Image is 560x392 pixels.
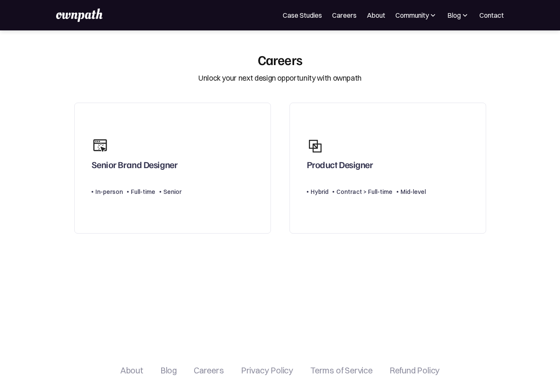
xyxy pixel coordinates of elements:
[311,187,328,197] div: Hybrid
[367,10,385,20] a: About
[332,10,357,20] a: Careers
[390,365,440,376] a: Refund Policy
[479,10,504,20] a: Contact
[160,365,177,376] a: Blog
[395,10,437,20] div: Community
[289,103,486,234] a: Product DesignerHybridContract > Full-timeMid-level
[336,187,392,197] div: Contract > Full-time
[241,365,293,376] a: Privacy Policy
[258,52,303,68] div: Careers
[131,187,155,197] div: Full-time
[283,10,322,20] a: Case Studies
[447,10,461,20] div: Blog
[120,365,143,376] a: About
[92,159,178,174] div: Senior Brand Designer
[310,365,373,376] a: Terms of Service
[163,187,181,197] div: Senior
[74,103,271,234] a: Senior Brand DesignerIn-personFull-timeSenior
[194,365,224,376] a: Careers
[307,159,373,174] div: Product Designer
[395,10,429,20] div: Community
[447,10,469,20] div: Blog
[400,187,426,197] div: Mid-level
[198,73,362,84] div: Unlock your next design opportunity with ownpath
[95,187,123,197] div: In-person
